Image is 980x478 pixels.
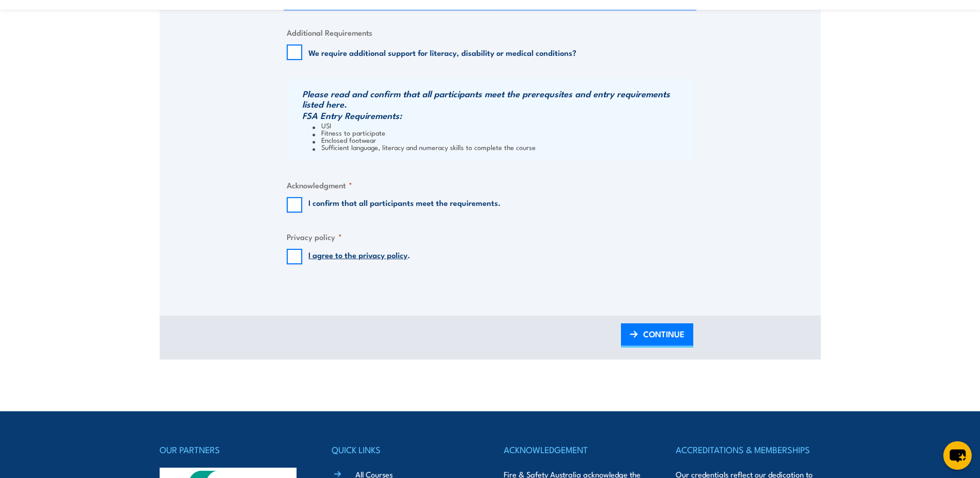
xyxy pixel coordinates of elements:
[308,197,501,213] label: I confirm that all participants meet the requirements.
[621,323,693,348] a: CONTINUE
[643,320,685,348] span: CONTINUE
[504,442,648,457] h4: ACKNOWLEDGEMENT
[287,231,342,243] legend: Privacy policy
[943,441,972,470] button: chat-button
[308,249,408,260] a: I agree to the privacy policy
[332,442,476,457] h4: QUICK LINKS
[287,26,372,38] legend: Additional Requirements
[676,442,820,457] h4: ACCREDITATIONS & MEMBERSHIPS
[308,47,577,57] label: We require additional support for literacy, disability or medical conditions?
[287,179,352,191] legend: Acknowledgment
[160,442,304,457] h4: OUR PARTNERS
[313,143,691,151] li: Sufficient language, literacy and numeracy skills to complete the course
[302,110,691,121] h3: FSA Entry Requirements:
[302,88,691,109] h3: Please read and confirm that all participants meet the prerequsites and entry requirements listed...
[308,249,410,264] label: .
[313,129,691,136] li: Fitness to participate
[313,122,691,129] li: USI
[313,136,691,143] li: Enclosed footwear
